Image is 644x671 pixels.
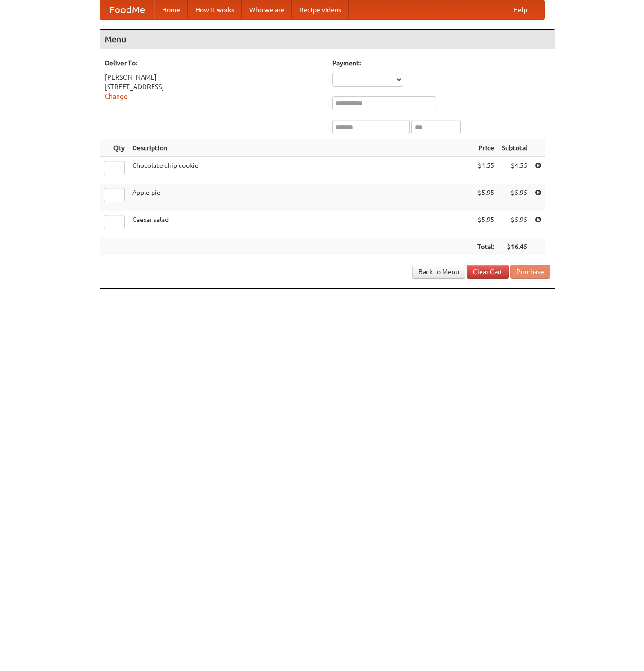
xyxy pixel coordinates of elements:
[105,73,323,82] div: [PERSON_NAME]
[498,139,531,157] th: Subtotal
[473,139,498,157] th: Price
[498,211,531,238] td: $5.95
[467,265,509,279] a: Clear Cart
[105,92,127,100] a: Change
[510,265,550,279] button: Purchase
[473,211,498,238] td: $5.95
[498,157,531,184] td: $4.55
[506,0,535,19] a: Help
[332,58,550,68] h5: Payment:
[105,58,323,68] h5: Deliver To:
[473,238,498,256] th: Total:
[473,157,498,184] td: $4.55
[292,0,349,19] a: Recipe videos
[188,0,242,19] a: How it works
[128,211,473,238] td: Caesar salad
[100,0,154,19] a: FoodMe
[128,139,473,157] th: Description
[242,0,292,19] a: Who we are
[100,30,555,49] h4: Menu
[498,184,531,211] td: $5.95
[105,82,323,92] div: [STREET_ADDRESS]
[498,238,531,256] th: $16.45
[412,265,465,279] a: Back to Menu
[473,184,498,211] td: $5.95
[100,139,128,157] th: Qty
[128,184,473,211] td: Apple pie
[154,0,188,19] a: Home
[128,157,473,184] td: Chocolate chip cookie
